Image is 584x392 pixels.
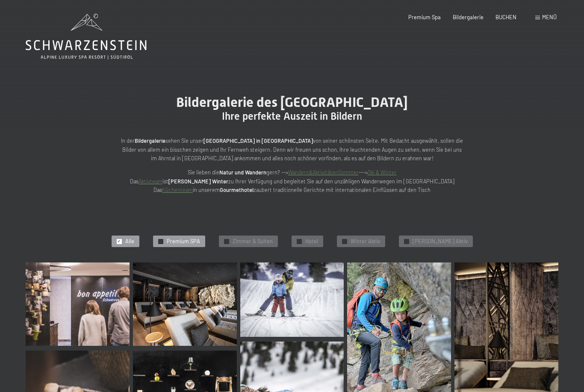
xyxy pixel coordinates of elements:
[118,239,121,244] span: ✓
[453,14,484,21] a: Bildergalerie
[240,262,344,336] img: Bildergalerie
[233,238,273,245] span: Zimmer & Suiten
[162,186,193,193] a: Küchenteam
[351,238,380,245] span: Winter Aktiv
[220,186,254,193] strong: Gourmethotel
[121,168,463,194] p: Sie lieben die gern? --> ---> Das ist zu Ihrer Verfügung und begleitet Sie auf den unzähligen Wan...
[204,137,313,144] strong: [GEOGRAPHIC_DATA] in [GEOGRAPHIC_DATA]
[135,137,165,144] strong: Bildergalerie
[542,14,557,21] span: Menü
[167,238,200,245] span: Premium SPA
[222,110,362,122] span: Ihre perfekte Auszeit in Bildern
[408,14,441,21] a: Premium Spa
[405,239,408,244] span: ✓
[121,136,463,162] p: In der sehen Sie unser von seiner schönsten Seite. Mit Bedacht ausgewählt, sollen die Bilder von ...
[125,238,134,245] span: Alle
[298,239,301,244] span: ✓
[26,262,130,345] img: Bildergalerie
[159,239,162,244] span: ✓
[413,238,468,245] span: [PERSON_NAME] Aktiv
[343,239,346,244] span: ✓
[225,239,228,244] span: ✓
[176,94,408,110] span: Bildergalerie des [GEOGRAPHIC_DATA]
[168,178,228,185] strong: [PERSON_NAME] Winter
[133,262,237,345] img: Bildergalerie
[496,14,516,21] a: BUCHEN
[368,169,397,176] a: Ski & Winter
[219,169,266,176] strong: Natur und Wandern
[288,169,359,176] a: Wandern&AktivitätenSommer
[305,238,318,245] span: Hotel
[139,178,162,185] a: Aktivteam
